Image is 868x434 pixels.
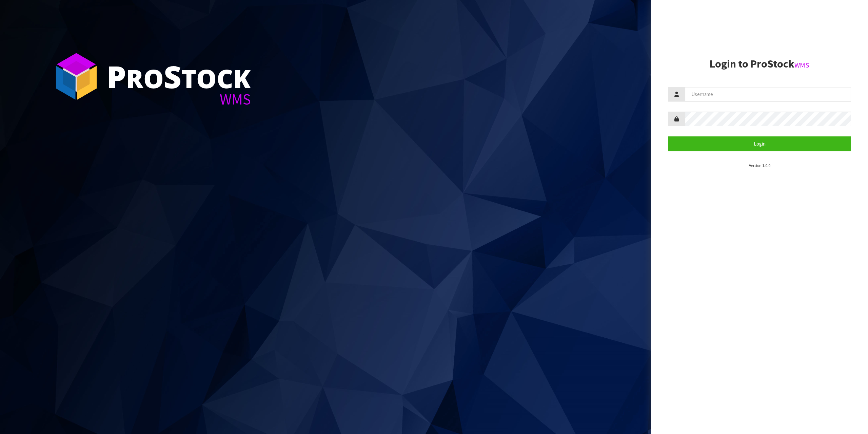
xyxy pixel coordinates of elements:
h2: Login to ProStock [668,58,851,70]
small: Version 1.0.0 [749,163,770,168]
span: S [164,56,181,97]
button: Login [668,136,851,151]
small: WMS [794,61,809,70]
span: P [107,56,126,97]
div: WMS [107,92,251,107]
div: ro tock [107,61,251,92]
input: Username [685,87,851,101]
img: ProStock Cube [51,51,102,102]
